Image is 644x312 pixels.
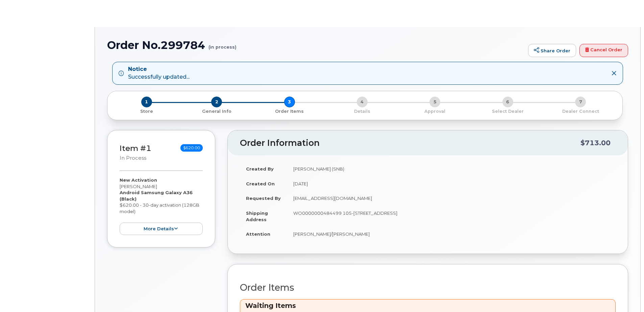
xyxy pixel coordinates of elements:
[120,223,203,235] button: more details
[245,301,610,310] h3: Waiting Items
[120,190,193,202] strong: Android Samsung Galaxy A36 (Black)
[287,206,616,227] td: WO0000000484499 105-[STREET_ADDRESS]
[287,161,616,176] td: [PERSON_NAME] (SNB)
[120,177,157,183] strong: New Activation
[120,155,146,161] small: in process
[246,181,275,186] strong: Created On
[240,138,580,148] h2: Order Information
[141,97,152,107] span: 1
[211,97,222,107] span: 2
[246,196,281,201] strong: Requested By
[113,107,180,114] a: 1 Store
[120,144,151,153] a: Item #1
[128,66,190,73] strong: Notice
[128,66,190,81] div: Successfully updated...
[580,136,611,149] div: $713.00
[180,107,253,114] a: 2 General Info
[246,166,274,172] strong: Created By
[246,231,270,237] strong: Attention
[107,39,525,51] h1: Order No.299784
[579,44,628,57] a: Cancel Order
[240,283,616,293] h2: Order Items
[287,176,616,191] td: [DATE]
[120,177,203,235] div: [PERSON_NAME] $620.00 - 30-day activation (128GB model)
[208,39,237,50] small: (in process)
[116,108,177,114] p: Store
[246,210,268,222] strong: Shipping Address
[287,227,616,241] td: [PERSON_NAME]/[PERSON_NAME]
[528,44,576,57] a: Share Order
[287,191,616,206] td: [EMAIL_ADDRESS][DOMAIN_NAME]
[183,108,250,114] p: General Info
[180,144,203,152] span: $620.00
